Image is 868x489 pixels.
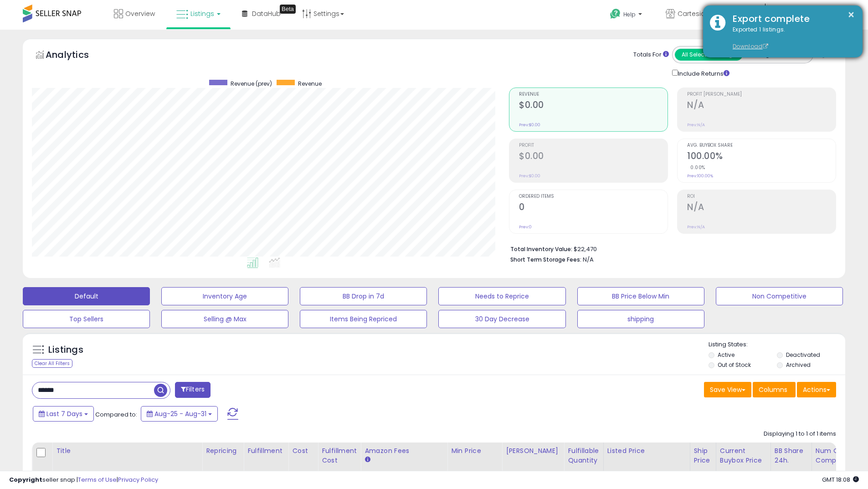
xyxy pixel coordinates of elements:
div: Min Price [451,446,498,456]
span: Overview [125,9,155,18]
div: Num of Comp. [816,446,849,465]
a: Privacy Policy [118,475,158,484]
p: Listing States: [709,340,845,349]
label: Out of Stock [718,361,751,369]
b: Total Inventory Value: [510,245,572,253]
h2: 100.00% [687,151,836,163]
button: Filters [175,382,211,398]
div: BB Share 24h. [775,446,808,465]
small: Prev: 0 [519,224,532,230]
div: [PERSON_NAME] [506,446,560,456]
button: All Selected Listings [675,49,743,61]
button: Inventory Age [161,287,288,305]
span: Help [623,10,636,18]
div: Listed Price [607,446,686,456]
div: Fulfillment Cost [322,446,357,465]
small: Amazon Fees. [365,456,370,464]
button: × [847,9,855,21]
small: Prev: $0.00 [519,122,540,128]
a: Help [603,1,651,30]
button: Selling @ Max [161,310,288,328]
small: 0.00% [687,164,705,171]
span: Columns [759,385,787,394]
button: Save View [704,382,751,397]
span: Revenue [519,92,668,97]
h2: $0.00 [519,100,668,112]
a: Download [733,42,768,50]
button: Actions [797,382,836,397]
div: Current Buybox Price [720,446,767,465]
h5: Listings [48,344,83,356]
label: Archived [786,361,811,369]
button: Default [23,287,150,305]
button: 30 Day Decrease [438,310,565,328]
button: Top Sellers [23,310,150,328]
span: DataHub [252,9,281,18]
button: Items Being Repriced [300,310,427,328]
button: Last 7 Days [33,406,94,422]
small: Prev: $0.00 [519,173,540,179]
li: $22,470 [510,243,829,254]
span: Ordered Items [519,194,668,199]
span: Revenue [298,80,322,88]
strong: Copyright [9,475,42,484]
label: Active [718,351,734,359]
div: Totals For [633,51,669,59]
b: Short Term Storage Fees: [510,256,581,263]
button: BB Price Below Min [577,287,704,305]
a: Terms of Use [78,475,117,484]
span: Last 7 Days [46,409,82,418]
small: Prev: 100.00% [687,173,713,179]
button: Needs to Reprice [438,287,565,305]
span: Profit [519,143,668,148]
small: Prev: N/A [687,224,705,230]
label: Deactivated [786,351,820,359]
div: Clear All Filters [32,359,72,368]
span: N/A [583,255,594,264]
button: BB Drop in 7d [300,287,427,305]
div: Export complete [726,12,856,26]
h5: Analytics [46,48,107,63]
span: Revenue (prev) [231,80,272,88]
button: Aug-25 - Aug-31 [141,406,218,422]
span: ROI [687,194,836,199]
span: Avg. Buybox Share [687,143,836,148]
div: Tooltip anchor [280,5,296,14]
div: Fulfillable Quantity [568,446,599,465]
span: Profit [PERSON_NAME] [687,92,836,97]
span: Listings [190,9,214,18]
button: Columns [753,382,796,397]
small: Prev: N/A [687,122,705,128]
div: Amazon Fees [365,446,443,456]
span: 2025-09-8 18:08 GMT [822,475,859,484]
h2: $0.00 [519,151,668,163]
span: Cartesian Partners LLC [678,9,750,18]
div: Fulfillment [247,446,284,456]
button: shipping [577,310,704,328]
i: Get Help [610,8,621,20]
div: Repricing [206,446,240,456]
div: Ship Price [694,446,712,465]
div: Include Returns [665,68,740,78]
button: Non Competitive [716,287,843,305]
h2: N/A [687,100,836,112]
div: seller snap | | [9,476,158,484]
span: Aug-25 - Aug-31 [154,409,206,418]
div: Exported 1 listings. [726,26,856,51]
div: Displaying 1 to 1 of 1 items [764,430,836,438]
h2: 0 [519,202,668,214]
div: Title [56,446,198,456]
h2: N/A [687,202,836,214]
div: Cost [292,446,314,456]
span: Compared to: [95,410,137,419]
